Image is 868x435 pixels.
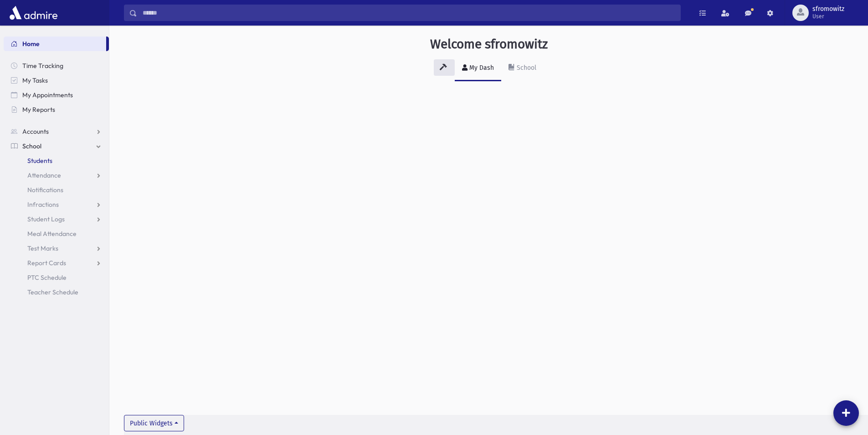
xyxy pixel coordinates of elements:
[22,105,55,114] span: My Reports
[4,285,109,299] a: Teacher Schedule
[515,64,536,72] div: School
[4,226,109,241] a: Meal Attendance
[27,259,66,267] span: Report Cards
[22,62,63,70] span: Time Tracking
[4,197,109,212] a: Infractions
[467,64,494,72] div: My Dash
[22,91,73,99] span: My Appointments
[4,139,109,153] a: School
[27,244,58,252] span: Test Marks
[22,76,48,84] span: My Tasks
[4,270,109,285] a: PTC Schedule
[27,288,78,296] span: Teacher Schedule
[7,4,60,22] img: AdmirePro
[4,88,109,102] a: My Appointments
[27,230,77,238] span: Meal Attendance
[137,5,680,21] input: Search
[4,256,109,270] a: Report Cards
[4,37,106,51] a: Home
[430,37,548,52] h3: Welcome sfromowitz
[4,183,109,197] a: Notifications
[4,241,109,256] a: Test Marks
[27,157,52,165] span: Students
[22,142,41,150] span: School
[455,56,501,81] a: My Dash
[4,153,109,168] a: Students
[27,215,65,223] span: Student Logs
[4,73,109,88] a: My Tasks
[4,58,109,73] a: Time Tracking
[22,127,49,136] span: Accounts
[4,102,109,117] a: My Reports
[27,186,63,194] span: Notifications
[22,40,40,48] span: Home
[124,415,184,431] button: Public Widgets
[27,200,59,209] span: Infractions
[4,124,109,139] a: Accounts
[27,273,67,282] span: PTC Schedule
[4,168,109,183] a: Attendance
[812,5,844,13] span: sfromowitz
[812,13,844,20] span: User
[4,212,109,226] a: Student Logs
[501,56,544,81] a: School
[27,171,61,179] span: Attendance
